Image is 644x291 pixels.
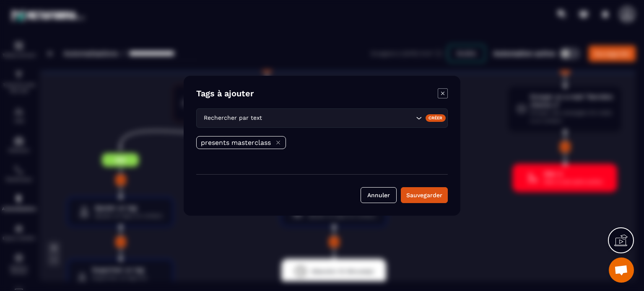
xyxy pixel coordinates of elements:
div: Créer [426,114,446,121]
span: Rechercher par text [202,113,264,123]
div: Ouvrir le chat [609,258,634,283]
button: Sauvegarder [401,187,448,203]
div: Search for option [196,108,448,128]
button: Annuler [361,187,397,203]
input: Search for option [264,113,414,123]
h4: Tags à ajouter [196,88,254,100]
p: presents masterclass [201,139,271,147]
